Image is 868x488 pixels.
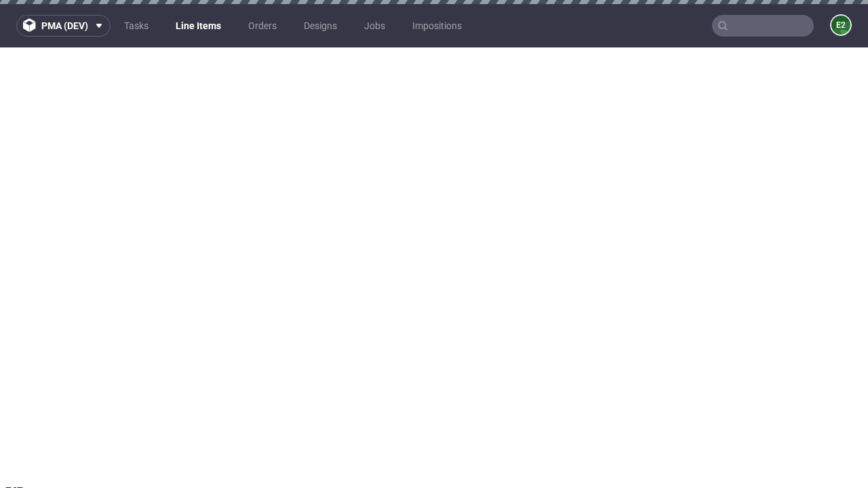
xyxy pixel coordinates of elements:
[16,15,111,37] button: pma (dev)
[404,15,470,37] a: Impositions
[356,15,393,37] a: Jobs
[5,438,24,449] span: DID
[116,15,157,37] a: Tasks
[167,15,229,37] a: Line Items
[41,21,88,30] span: pma (dev)
[831,16,850,35] figcaption: e2
[296,15,345,37] a: Designs
[240,15,285,37] a: Orders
